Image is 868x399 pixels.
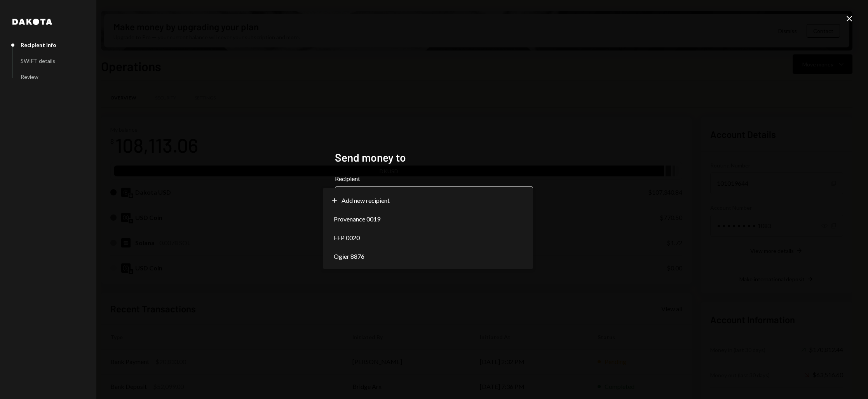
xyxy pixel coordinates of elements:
[21,73,38,80] div: Review
[334,233,360,242] span: FFP 0020
[335,186,533,208] button: Recipient
[342,196,390,205] span: Add new recipient
[335,174,533,183] label: Recipient
[21,57,55,64] div: SWIFT details
[334,214,380,224] span: Provenance 0019
[335,150,533,165] h2: Send money to
[334,252,364,261] span: Ogier 8876
[21,42,56,48] div: Recipient info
